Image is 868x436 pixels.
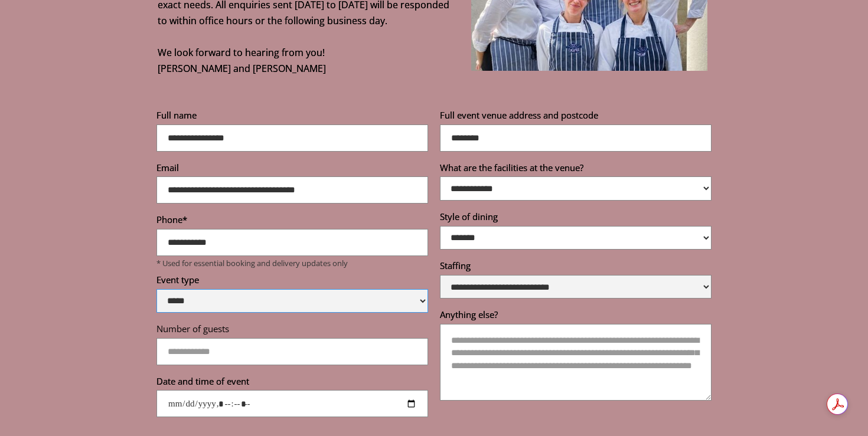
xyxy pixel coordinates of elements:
[156,375,428,391] label: Date and time of event
[440,260,712,275] label: Staffing
[156,323,428,338] label: Number of guests
[156,162,428,177] label: Email
[156,214,428,229] label: Phone*
[440,162,712,177] label: What are the facilities at the venue?
[156,258,428,268] p: * Used for essential booking and delivery updates only
[156,274,428,289] label: Event type
[440,211,712,226] label: Style of dining
[156,109,428,124] label: Full name
[440,109,712,124] label: Full event venue address and postcode
[440,309,712,324] label: Anything else?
